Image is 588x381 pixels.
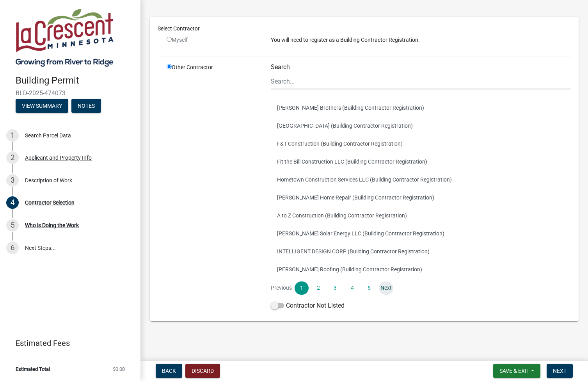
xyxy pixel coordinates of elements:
[185,364,220,378] button: Discard
[271,189,571,207] button: [PERSON_NAME] Home Repair (Building Contractor Registration)
[553,368,567,374] span: Next
[271,73,571,89] input: Search...
[16,367,50,372] span: Estimated Total
[362,281,376,295] a: 5
[6,129,19,142] div: 1
[25,178,72,183] div: Description of Work
[271,260,571,278] button: [PERSON_NAME] Roofing (Building Contractor Registration)
[16,103,68,109] wm-modal-confirm: Summary
[295,281,309,295] a: 1
[499,368,529,374] span: Save & Exit
[6,335,128,351] a: Estimated Fees
[271,224,571,242] button: [PERSON_NAME] Solar Energy LLC (Building Contractor Registration)
[25,200,75,205] div: Contractor Selection
[271,301,345,310] label: Contractor Not Listed
[6,174,19,187] div: 3
[161,63,265,313] div: Other Contractor
[156,364,182,378] button: Back
[271,242,571,260] button: INTELLIGENT DESIGN CORP (Building Contractor Registration)
[16,89,125,97] span: BLD-2025-474073
[379,281,393,295] a: Next
[6,151,19,164] div: 2
[6,196,19,209] div: 4
[71,103,101,109] wm-modal-confirm: Notes
[167,36,259,44] div: Myself
[113,367,125,372] span: $0.00
[25,155,92,160] div: Applicant and Property Info
[71,99,101,113] button: Notes
[16,8,114,67] img: City of La Crescent, Minnesota
[271,117,571,135] button: [GEOGRAPHIC_DATA] (Building Contractor Registration)
[162,368,176,374] span: Back
[493,364,540,378] button: Save & Exit
[547,364,573,378] button: Next
[152,25,577,33] div: Select Contractor
[271,171,571,189] button: Hometown Construction Services LLC (Building Contractor Registration)
[6,219,19,231] div: 5
[271,36,571,44] p: You will need to register as a Building Contractor Registration.
[16,75,134,86] h4: Building Permit
[271,153,571,171] button: Fit the Bill Construction LLC (Building Contractor Registration)
[271,207,571,224] button: A to Z Construction (Building Contractor Registration)
[271,281,571,295] nav: Page navigation
[271,64,290,70] label: Search
[345,281,359,295] a: 4
[25,223,79,228] div: Who is Doing the Work
[271,99,571,117] button: [PERSON_NAME] Brothers (Building Contractor Registration)
[328,281,342,295] a: 3
[271,135,571,153] button: F&T Construction (Building Contractor Registration)
[6,242,19,254] div: 6
[25,133,71,138] div: Search Parcel Data
[311,281,325,295] a: 2
[16,99,68,113] button: View Summary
